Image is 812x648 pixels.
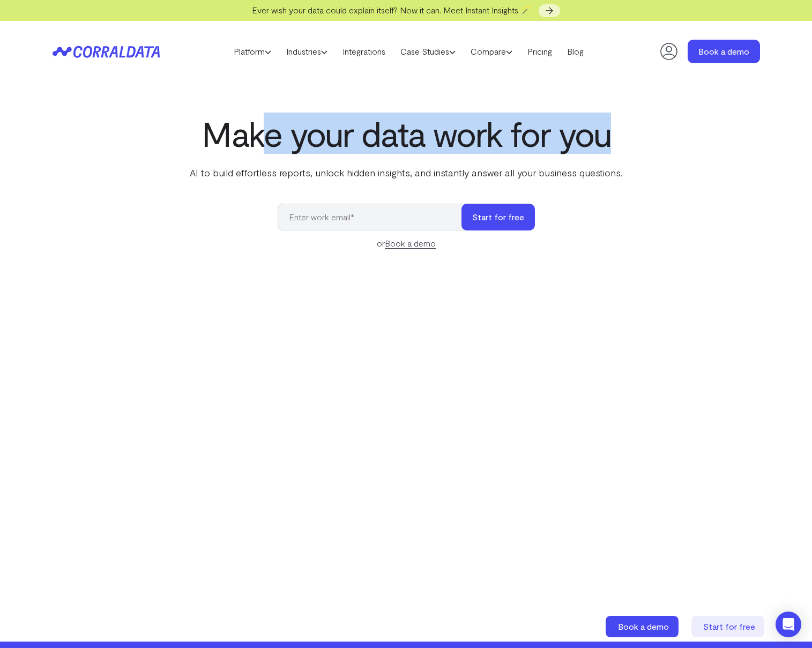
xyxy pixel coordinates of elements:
[618,621,669,631] span: Book a demo
[278,237,535,250] div: or
[393,43,463,59] a: Case Studies
[385,238,436,249] a: Book a demo
[560,43,591,59] a: Blog
[776,612,801,637] div: Open Intercom Messenger
[252,5,531,15] span: Ever wish your data could explain itself? Now it can. Meet Instant Insights 🪄
[226,43,279,59] a: Platform
[520,43,560,59] a: Pricing
[703,621,755,631] span: Start for free
[691,616,766,637] a: Start for free
[688,40,760,63] a: Book a demo
[606,616,681,637] a: Book a demo
[279,43,335,59] a: Industries
[461,204,535,230] button: Start for free
[188,166,625,180] p: AI to build effortless reports, unlock hidden insights, and instantly answer all your business qu...
[335,43,393,59] a: Integrations
[188,114,625,153] h1: Make your data work for you
[463,43,520,59] a: Compare
[278,204,472,230] input: Enter work email*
